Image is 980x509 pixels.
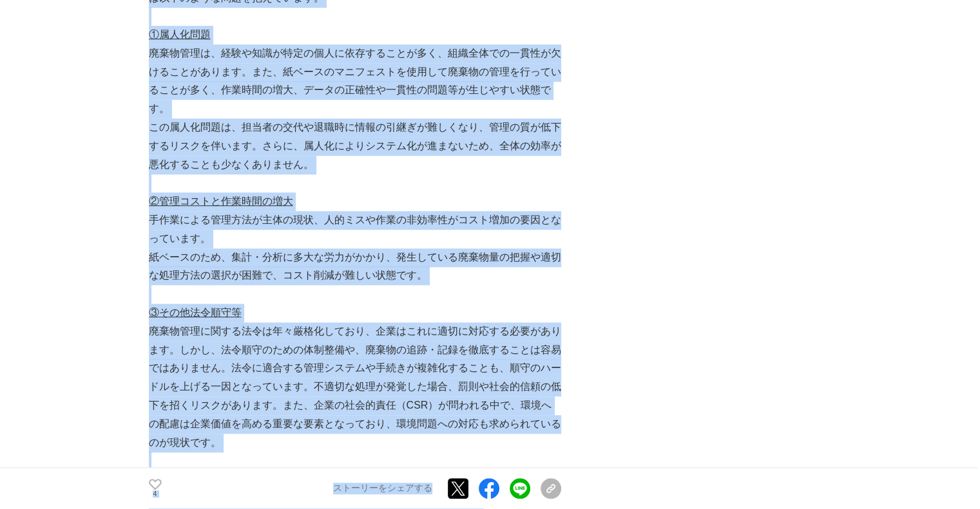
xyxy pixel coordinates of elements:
p: 廃棄物管理は、経験や知識が特定の個人に依存することが多く、組織全体での一貫性が欠けることがあります。また、紙ベースのマニフェストを使用して廃棄物の管理を行っていることが多く、作業時間の増大、デー... [149,44,561,118]
p: 手作業による管理方法が主体の現状、人的ミスや作業の非効率性がコスト増加の要因となっています。 [149,211,561,248]
u: ②管理コストと作業時間の増大 [149,196,293,207]
p: 廃棄物管理に関する法令は年々厳格化しており、企業はこれに適切に対応する必要があります。しかし、法令順守のための体制整備や、廃棄物の追跡・記録を徹底することは容易ではありません。法令に適合する管理... [149,322,561,452]
u: ③その他法令順守等 [149,307,242,318]
p: 4 [149,492,162,498]
p: 紙ベースのため、集計・分析に多大な労力がかかり、発生している廃棄物量の把握や適切な処理方法の選択が困難で、コスト削減が難しい状態です。 [149,248,561,286]
u: ①属人化問題 [149,29,211,40]
p: この属人化問題は、担当者の交代や退職時に情報の引継ぎが難しくなり、管理の質が低下するリスクを伴います。さらに、属人化によりシステム化が進まないため、全体の効率が悪化することも少なくありません。 [149,118,561,174]
p: ストーリーをシェアする [333,483,432,495]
